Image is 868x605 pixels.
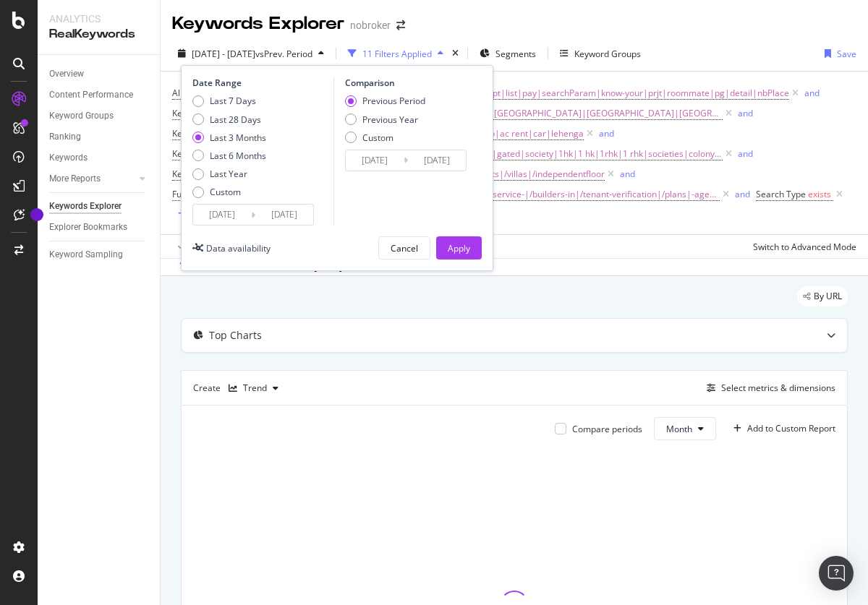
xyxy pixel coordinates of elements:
[738,107,753,119] div: and
[49,199,122,214] div: Keywords Explorer
[255,48,312,60] span: vs Prev. Period
[436,236,482,259] button: Apply
[193,377,284,400] div: Create
[666,423,692,435] span: Month
[49,12,148,26] div: Analytics
[345,113,425,126] div: Previous Year
[172,205,230,223] button: Add Filter
[192,186,266,198] div: Custom
[192,77,330,89] div: Date Range
[756,188,806,200] span: Search Type
[172,188,204,200] span: Full URL
[49,247,123,262] div: Keyword Sampling
[210,95,256,107] div: Last 7 Days
[255,205,313,225] input: End Date
[172,12,344,36] div: Keywords Explorer
[408,150,466,171] input: End Date
[747,235,856,258] button: Switch to Advanced Mode
[819,556,854,591] div: Open Intercom Messenger
[753,241,856,253] div: Switch to Advanced Mode
[738,147,753,160] div: and
[474,42,542,65] button: Segments
[554,42,647,65] button: Keyword Groups
[747,424,835,433] div: Add to Custom Report
[49,220,150,235] a: Explorer Bookmarks
[193,205,251,225] input: Start Date
[49,171,135,186] a: More Reports
[192,48,255,60] span: [DATE] - [DATE]
[362,132,393,144] div: Custom
[210,150,266,162] div: Last 6 Months
[49,26,148,43] div: RealKeywords
[172,87,251,99] span: All Keyword Groups
[819,42,856,65] button: Save
[206,242,271,254] div: Data availability
[172,147,207,160] span: Keyword
[808,188,831,200] span: exists
[209,328,262,343] div: Top Charts
[210,113,261,126] div: Last 28 Days
[804,87,820,99] div: and
[448,242,470,254] div: Apply
[49,171,101,186] div: More Reports
[192,113,266,126] div: Last 28 Days
[49,87,133,103] div: Content Performance
[49,108,150,124] a: Keyword Groups
[49,220,127,235] div: Explorer Bookmarks
[350,18,391,33] div: nobroker
[362,48,432,60] div: 11 Filters Applied
[243,384,267,392] div: Trend
[30,208,43,221] div: Tooltip anchor
[449,46,461,61] div: times
[620,167,635,181] button: and
[172,168,207,180] span: Keyword
[804,86,820,100] button: and
[49,66,150,82] a: Overview
[192,168,266,180] div: Last Year
[738,106,753,120] button: and
[172,127,207,140] span: Keyword
[172,42,330,65] button: [DATE] - [DATE]vsPrev. Period
[49,66,84,82] div: Overview
[574,48,641,60] div: Keyword Groups
[210,132,266,144] div: Last 3 Months
[49,150,88,166] div: Keywords
[814,292,842,301] span: By URL
[735,188,750,200] div: and
[599,127,614,140] div: and
[654,417,716,440] button: Month
[479,164,605,184] span: /flats|/villas|/independentfloor
[738,147,753,160] button: and
[345,95,425,107] div: Previous Period
[346,150,404,171] input: Start Date
[49,129,81,145] div: Ranking
[49,87,150,103] a: Content Performance
[172,107,207,119] span: Keyword
[721,382,835,394] div: Select metrics & dimensions
[192,132,266,144] div: Last 3 Months
[378,236,430,259] button: Cancel
[49,199,150,214] a: Keywords Explorer
[391,242,418,254] div: Cancel
[472,83,789,103] span: receipt|list|pay|searchParam|know-your|prjt|roommate|pg|detail|nbPlace
[345,77,471,89] div: Comparison
[495,48,536,60] span: Segments
[49,247,150,262] a: Keyword Sampling
[797,286,848,306] div: legacy label
[49,129,150,145] a: Ranking
[192,95,266,107] div: Last 7 Days
[342,42,449,65] button: 11 Filters Applied
[49,150,150,166] a: Keywords
[599,126,614,140] button: and
[362,113,418,126] div: Previous Year
[362,95,425,107] div: Previous Period
[210,186,241,198] div: Custom
[210,168,247,180] div: Last Year
[837,48,856,60] div: Save
[572,423,642,435] div: Compare periods
[345,132,425,144] div: Custom
[172,235,214,258] button: Apply
[735,187,750,201] button: and
[620,168,635,180] div: and
[223,377,284,400] button: Trend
